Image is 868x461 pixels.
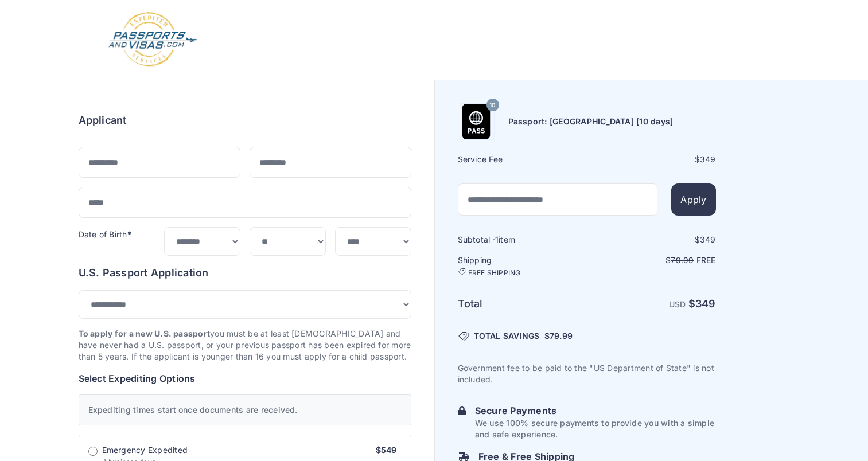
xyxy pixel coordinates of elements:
h6: Passport: [GEOGRAPHIC_DATA] [10 days] [508,116,674,127]
h6: Subtotal · item [458,234,586,245]
h6: Service Fee [458,154,586,165]
button: Apply [671,183,715,216]
div: $ [588,154,716,165]
h6: Applicant [79,112,127,128]
span: FREE SHIPPING [468,268,521,278]
strong: To apply for a new U.S. passport [79,329,211,338]
span: 349 [700,154,716,164]
h6: Select Expediting Options [79,372,411,385]
p: you must be at least [DEMOGRAPHIC_DATA] and have never had a U.S. passport, or your previous pass... [79,328,411,362]
img: Logo [107,11,198,68]
span: 79.99 [671,255,694,265]
strong: $ [688,298,716,310]
p: We use 100% secure payments to provide you with a simple and safe experience. [475,417,716,440]
span: TOTAL SAVINGS [474,330,540,342]
h6: U.S. Passport Application [79,265,411,281]
h6: Shipping [458,255,586,278]
span: USD [669,299,686,309]
span: 349 [695,298,716,310]
span: $ [544,330,573,342]
p: $ [588,255,716,266]
h6: Total [458,296,586,312]
span: Free [696,255,716,265]
span: Emergency Expedited [102,444,188,456]
div: Expediting times start once documents are received. [79,394,411,425]
img: Product Name [458,104,494,139]
span: 10 [489,98,495,113]
div: $ [588,234,716,245]
label: Date of Birth* [79,229,131,239]
span: 79.99 [550,331,573,341]
h6: Secure Payments [475,404,716,417]
span: $549 [376,445,397,455]
span: 349 [700,235,716,244]
p: Government fee to be paid to the "US Department of State" is not included. [458,362,716,385]
span: 1 [495,235,499,244]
